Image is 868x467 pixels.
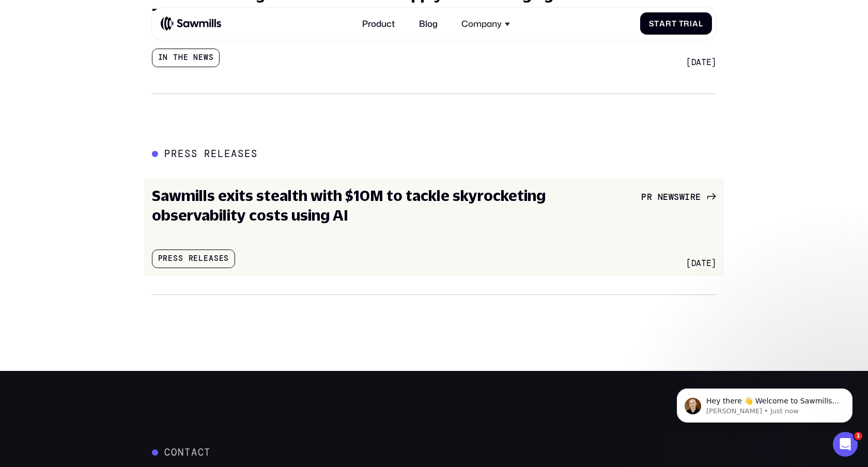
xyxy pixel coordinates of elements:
a: Blog [412,12,444,35]
span: W [669,192,674,202]
div: In the news [152,49,220,67]
span: l [699,19,703,28]
span: W [679,192,685,202]
span: R [690,192,695,202]
div: Press releases [152,250,235,268]
span: S [674,192,679,202]
span: t [654,19,659,28]
iframe: Intercom notifications message [661,367,868,439]
span: r [684,19,690,28]
span: P [641,192,646,202]
a: Sawmills exits stealth with $10M to tackle skyrocketing observability costs using AIPress release... [144,178,723,276]
span: t [672,19,677,28]
span: R [647,192,652,202]
span: i [690,19,692,28]
div: Contact [164,447,211,459]
span: E [695,192,701,202]
div: Company [455,12,517,35]
div: Company [461,19,502,29]
h3: Sawmills exits stealth with $10M to tackle skyrocketing observability costs using AI [152,186,586,225]
span: a [659,19,665,28]
div: Press releases [164,148,257,160]
div: [DATE] [686,57,716,67]
span: I [685,192,690,202]
span: S [649,19,655,28]
span: 1 [854,432,862,440]
span: T [679,19,684,28]
span: a [692,19,699,28]
a: StartTrial [640,12,712,35]
iframe: Intercom live chat [833,432,858,457]
span: E [663,192,668,202]
div: [DATE] [686,258,716,268]
a: Product [356,12,401,35]
span: N [658,192,663,202]
span: r [665,19,672,28]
